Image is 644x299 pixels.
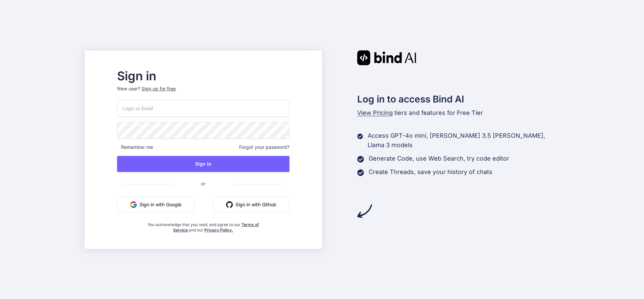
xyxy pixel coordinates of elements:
img: arrow [357,204,372,218]
img: google [130,201,137,208]
button: Sign in with Github [213,197,289,213]
div: You acknowledge that you read, and agree to our and our [146,218,261,233]
button: Sign In [117,156,289,172]
a: Terms of Service [173,222,259,232]
p: tiers and features for Free Tier [357,108,560,118]
p: Create Threads, save your history of chats [369,167,492,177]
h2: Log in to access Bind AI [357,92,560,106]
p: Access GPT-4o mini, [PERSON_NAME] 3.5 [PERSON_NAME], Llama 3 models [368,131,559,150]
a: Privacy Policy. [204,227,233,232]
p: New user? [117,85,289,100]
h2: Sign in [117,71,289,81]
button: Sign in with Google [117,197,195,213]
p: Generate Code, use Web Search, try code editor [369,154,509,163]
img: github [226,201,233,208]
div: Sign up for free [142,85,176,92]
img: Bind AI logo [357,50,416,65]
span: Remember me [117,144,153,151]
input: Login or Email [117,100,289,117]
span: Forgot your password? [239,144,289,151]
span: or [174,175,232,192]
span: View Pricing [357,109,393,116]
